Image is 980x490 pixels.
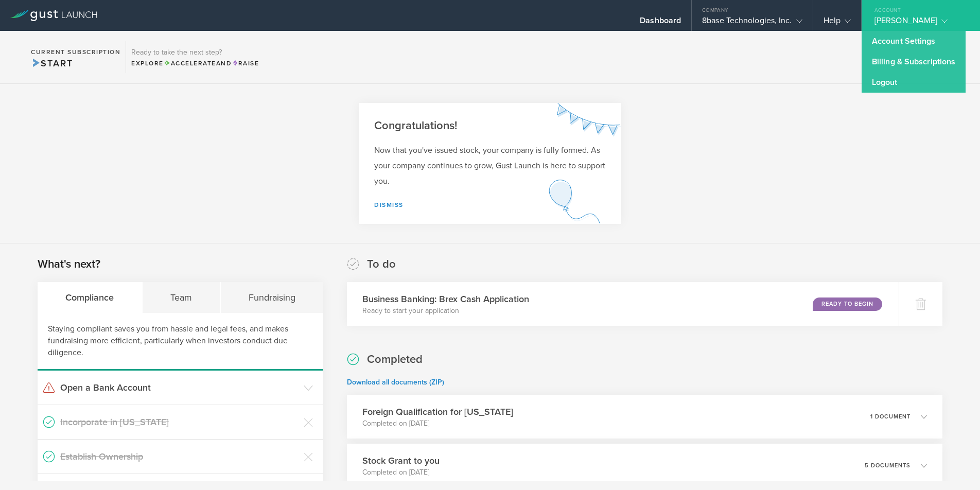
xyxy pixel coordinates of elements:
[131,59,259,68] div: Explore
[131,49,259,56] h3: Ready to take the next step?
[164,60,232,67] span: and
[865,463,911,468] p: 5 documents
[362,467,440,478] p: Completed on [DATE]
[232,60,259,67] span: Raise
[702,15,802,31] div: 8base Technologies, Inc.
[374,201,404,208] a: Dismiss
[640,15,681,31] div: Dashboard
[38,282,143,313] div: Compliance
[31,58,73,69] span: Start
[60,381,299,394] h3: Open a Bank Account
[164,60,216,67] span: Accelerate
[31,49,120,55] h2: Current Subscription
[362,292,529,306] h3: Business Banking: Brex Cash Application
[362,418,513,429] p: Completed on [DATE]
[38,257,100,272] h2: What's next?
[347,378,444,387] a: Download all documents (ZIP)
[38,313,323,371] div: Staying compliant saves you from hassle and legal fees, and makes fundraising more efficient, par...
[347,282,899,326] div: Business Banking: Brex Cash ApplicationReady to start your applicationReady to Begin
[929,441,980,490] iframe: Chat Widget
[374,143,606,189] p: Now that you've issued stock, your company is fully formed. As your company continues to grow, Gu...
[221,282,324,313] div: Fundraising
[367,352,423,367] h2: Completed
[126,41,264,73] div: Ready to take the next step?ExploreAccelerateandRaise
[367,257,396,272] h2: To do
[824,15,851,31] div: Help
[143,282,221,313] div: Team
[60,415,299,429] h3: Incorporate in [US_STATE]
[813,297,882,311] div: Ready to Begin
[362,405,513,418] h3: Foreign Qualification for [US_STATE]
[362,454,440,467] h3: Stock Grant to you
[374,118,606,133] h2: Congratulations!
[874,15,962,31] div: [PERSON_NAME]
[362,306,529,316] p: Ready to start your application
[60,450,299,463] h3: Establish Ownership
[870,414,911,419] p: 1 document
